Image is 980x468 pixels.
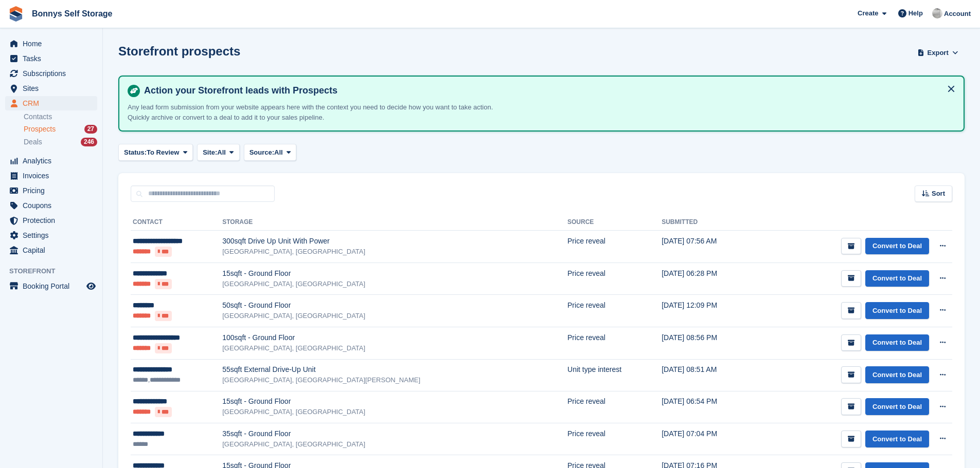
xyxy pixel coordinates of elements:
[128,102,513,122] p: Any lead form submission from your website appears here with the context you need to decide how y...
[24,124,97,135] a: Prospects 27
[222,364,567,375] div: 55sqft External Drive-Up Unit
[197,144,240,161] button: Site: All
[222,343,567,353] div: [GEOGRAPHIC_DATA], [GEOGRAPHIC_DATA]
[932,189,945,199] span: Sort
[5,36,97,51] a: menu
[222,407,567,417] div: [GEOGRAPHIC_DATA], [GEOGRAPHIC_DATA]
[23,169,84,183] span: Invoices
[131,214,222,231] th: Contact
[567,359,662,391] td: Unit type interest
[567,263,662,295] td: Price reveal
[222,247,567,257] div: [GEOGRAPHIC_DATA], [GEOGRAPHIC_DATA]
[23,198,84,213] span: Coupons
[23,279,84,293] span: Booking Portal
[908,8,923,18] span: Help
[5,183,97,198] a: menu
[23,96,84,110] span: CRM
[23,243,84,257] span: Capital
[222,236,567,247] div: 300sqft Drive Up Unit With Power
[865,334,929,351] a: Convert to Deal
[5,169,97,183] a: menu
[865,398,929,415] a: Convert to Deal
[84,125,97,134] div: 27
[865,430,929,447] a: Convert to Deal
[85,280,97,292] a: Preview store
[662,214,758,231] th: Submitted
[222,300,567,311] div: 50sqft - Ground Floor
[662,231,758,263] td: [DATE] 07:56 AM
[865,238,929,255] a: Convert to Deal
[23,183,84,198] span: Pricing
[222,428,567,439] div: 35sqft - Ground Floor
[222,439,567,450] div: [GEOGRAPHIC_DATA], [GEOGRAPHIC_DATA]
[222,214,567,231] th: Storage
[662,263,758,295] td: [DATE] 06:28 PM
[24,124,56,134] span: Prospects
[222,279,567,289] div: [GEOGRAPHIC_DATA], [GEOGRAPHIC_DATA]
[5,81,97,96] a: menu
[118,144,193,161] button: Status: To Review
[23,51,84,66] span: Tasks
[23,66,84,81] span: Subscriptions
[222,375,567,385] div: [GEOGRAPHIC_DATA], [GEOGRAPHIC_DATA][PERSON_NAME]
[222,268,567,279] div: 15sqft - Ground Floor
[222,311,567,321] div: [GEOGRAPHIC_DATA], [GEOGRAPHIC_DATA]
[5,51,97,66] a: menu
[5,66,97,81] a: menu
[567,214,662,231] th: Source
[5,279,97,293] a: menu
[222,396,567,407] div: 15sqft - Ground Floor
[81,138,97,146] div: 246
[567,391,662,423] td: Price reveal
[9,266,102,276] span: Storefront
[23,81,84,96] span: Sites
[222,332,567,343] div: 100sqft - Ground Floor
[5,213,97,228] a: menu
[567,295,662,327] td: Price reveal
[567,327,662,359] td: Price reveal
[858,8,878,18] span: Create
[24,112,97,122] a: Contacts
[23,228,84,242] span: Settings
[662,327,758,359] td: [DATE] 08:56 PM
[662,295,758,327] td: [DATE] 12:09 PM
[865,270,929,287] a: Convert to Deal
[928,48,949,58] span: Export
[24,137,97,147] a: Deals 246
[5,96,97,110] a: menu
[124,147,147,158] span: Status:
[5,154,97,168] a: menu
[567,423,662,455] td: Price reveal
[147,147,179,158] span: To Review
[915,44,960,61] button: Export
[662,359,758,391] td: [DATE] 08:51 AM
[250,147,274,158] span: Source:
[865,366,929,383] a: Convert to Deal
[23,213,84,228] span: Protection
[23,36,84,51] span: Home
[662,391,758,423] td: [DATE] 06:54 PM
[244,144,297,161] button: Source: All
[8,6,24,22] img: stora-icon-8386f47178a22dfd0bd8f6a31ec36ba5ce8667c1dd55bd0f319d3a0aa187defe.svg
[567,231,662,263] td: Price reveal
[865,302,929,319] a: Convert to Deal
[217,147,226,158] span: All
[5,243,97,257] a: menu
[274,147,283,158] span: All
[662,423,758,455] td: [DATE] 07:04 PM
[5,198,97,213] a: menu
[944,9,971,19] span: Account
[28,5,116,22] a: Bonnys Self Storage
[23,154,84,168] span: Analytics
[140,85,955,97] h4: Action your Storefront leads with Prospects
[24,137,42,147] span: Deals
[932,8,942,18] img: James Bonny
[118,44,240,58] h1: Storefront prospects
[5,228,97,242] a: menu
[203,147,217,158] span: Site:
